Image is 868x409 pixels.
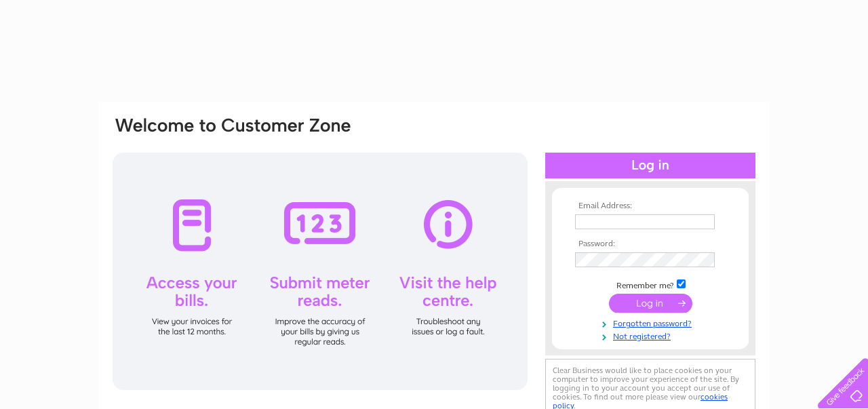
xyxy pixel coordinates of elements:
[575,329,729,342] a: Not registered?
[572,239,729,249] th: Password:
[572,277,729,291] td: Remember me?
[575,316,729,329] a: Forgotten password?
[609,294,692,313] input: Submit
[572,201,729,211] th: Email Address:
